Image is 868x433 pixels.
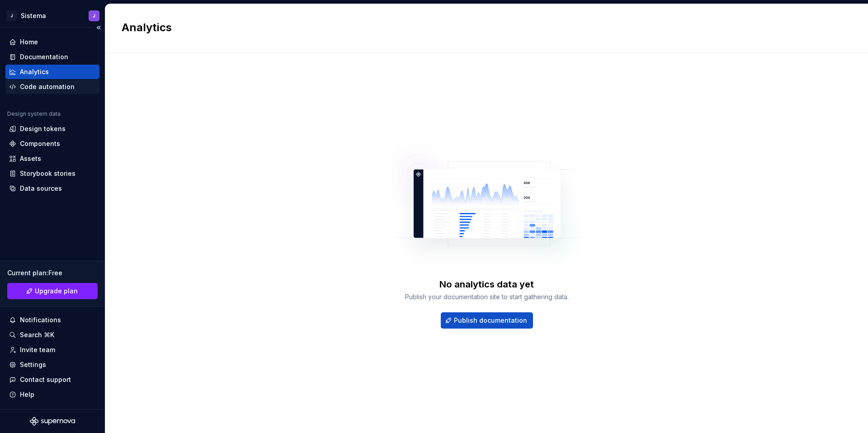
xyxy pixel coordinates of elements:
div: Publish your documentation site to start gathering data. [405,292,569,301]
div: Documentation [20,52,68,61]
div: J [6,10,17,21]
a: Data sources [5,181,99,196]
svg: Supernova Logo [30,417,75,426]
div: Design system data [7,110,61,118]
a: Home [5,35,99,49]
a: Invite team [5,343,99,357]
div: Design tokens [20,124,66,133]
div: Assets [20,154,41,163]
a: Assets [5,151,99,166]
div: Components [20,139,60,148]
span: Publish documentation [454,316,527,325]
a: Settings [5,358,99,372]
a: Design tokens [5,122,99,136]
a: Code automation [5,80,99,94]
div: Invite team [20,345,55,354]
div: Current plan : Free [7,268,98,278]
a: Components [5,136,99,151]
span: Upgrade plan [35,287,78,296]
a: Upgrade plan [7,283,98,299]
div: Sistema [21,11,46,20]
a: Analytics [5,65,99,79]
div: Search ⌘K [20,330,54,339]
button: JSistemaJ [2,6,103,25]
div: Notifications [20,315,61,325]
div: Home [20,38,38,47]
button: Contact support [5,372,99,387]
div: Code automation [20,82,75,91]
button: Publish documentation [441,312,533,329]
div: Help [20,390,34,399]
div: No analytics data yet [439,278,534,291]
div: Data sources [20,184,62,193]
button: Help [5,387,99,402]
div: Contact support [20,375,71,384]
button: Search ⌘K [5,328,99,342]
div: J [93,12,95,19]
div: Settings [20,360,46,369]
a: Storybook stories [5,166,99,181]
h2: Analytics [122,20,841,35]
div: Analytics [20,67,49,76]
button: Notifications [5,313,99,327]
div: Storybook stories [20,169,75,178]
button: Collapse sidebar [92,21,105,34]
a: Documentation [5,50,99,64]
